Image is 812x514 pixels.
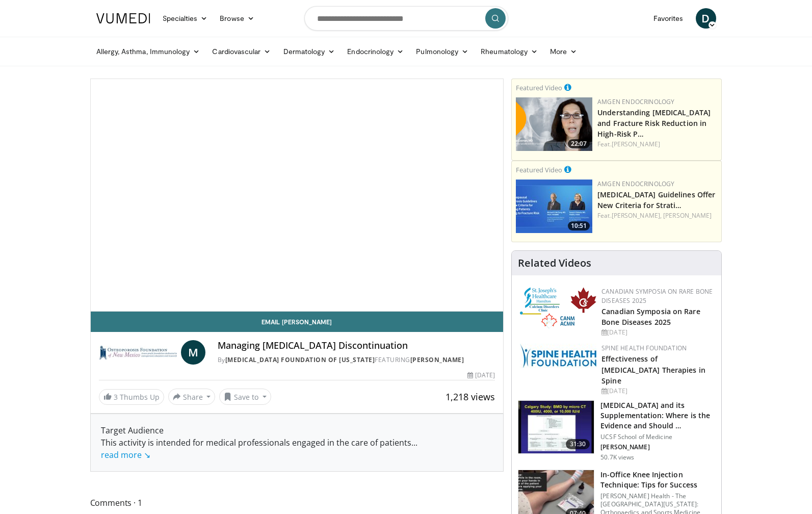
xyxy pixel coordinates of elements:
h3: [MEDICAL_DATA] and its Supplementation: Where is the Evidence and Should … [600,400,715,431]
span: 31:30 [566,439,590,449]
a: D [696,8,716,29]
input: Search topics, interventions [304,6,508,31]
a: [PERSON_NAME], [612,211,662,220]
a: Cardiovascular [206,41,277,62]
a: Specialties [156,8,214,29]
p: [PERSON_NAME] [600,443,715,451]
div: [DATE] [601,387,713,396]
div: By FEATURING [218,355,495,365]
img: VuMedi Logo [96,13,150,23]
a: read more ↘ [101,449,150,460]
p: 50.7K views [600,453,634,461]
a: Dermatology [277,41,342,62]
a: [PERSON_NAME] [410,355,464,364]
div: [DATE] [467,371,495,380]
img: 7b525459-078d-43af-84f9-5c25155c8fbb.png.150x105_q85_crop-smart_upscale.jpg [516,179,592,233]
a: [PERSON_NAME] [663,211,712,220]
a: Amgen Endocrinology [597,97,674,106]
span: 22:07 [568,139,590,148]
small: Featured Video [516,83,562,92]
h4: Managing [MEDICAL_DATA] Discontinuation [218,340,495,351]
a: Understanding [MEDICAL_DATA] and Fracture Risk Reduction in High-Risk P… [597,108,711,139]
span: Comments 1 [90,496,504,509]
span: ... [101,437,417,460]
div: Target Audience This activity is intended for medical professionals engaged in the care of patients [101,424,493,461]
small: Featured Video [516,165,562,174]
a: [PERSON_NAME] [612,140,660,148]
p: UCSF School of Medicine [600,433,715,441]
button: Save to [219,389,271,405]
a: Endocrinology [341,41,410,62]
a: Spine Health Foundation [601,344,687,352]
a: Pulmonology [410,41,475,62]
a: Rheumatology [475,41,544,62]
img: 59b7dea3-8883-45d6-a110-d30c6cb0f321.png.150x105_q85_autocrop_double_scale_upscale_version-0.2.png [520,287,596,328]
div: [DATE] [601,328,713,337]
img: 57d53db2-a1b3-4664-83ec-6a5e32e5a601.png.150x105_q85_autocrop_double_scale_upscale_version-0.2.jpg [520,344,596,368]
a: Favorites [647,8,690,29]
h4: Related Videos [518,257,591,269]
span: 1,218 views [446,391,495,403]
button: Share [168,389,216,405]
div: Feat. [597,140,717,149]
a: 31:30 [MEDICAL_DATA] and its Supplementation: Where is the Evidence and Should … UCSF School of M... [518,400,715,461]
img: Osteoporosis Foundation of New Mexico [99,340,177,365]
a: Allergy, Asthma, Immunology [90,41,206,62]
span: 3 [114,392,118,402]
a: [MEDICAL_DATA] Foundation of [US_STATE] [225,355,375,364]
h3: In-Office Knee Injection Technique: Tips for Success [600,470,715,490]
video-js: Video Player [91,79,504,312]
a: 22:07 [516,97,592,151]
a: Browse [214,8,260,29]
a: M [181,340,205,365]
a: [MEDICAL_DATA] Guidelines Offer New Criteria for Strati… [597,190,715,210]
a: Canadian Symposia on Rare Bone Diseases 2025 [601,287,713,305]
a: More [544,41,583,62]
div: Feat. [597,211,717,220]
a: Effectiveness of [MEDICAL_DATA] Therapies in Spine [601,354,705,385]
a: 3 Thumbs Up [99,389,164,405]
span: 10:51 [568,221,590,230]
a: Canadian Symposia on Rare Bone Diseases 2025 [601,306,700,327]
a: Email [PERSON_NAME] [91,312,504,332]
a: 10:51 [516,179,592,233]
img: c9a25db3-4db0-49e1-a46f-17b5c91d58a1.png.150x105_q85_crop-smart_upscale.png [516,97,592,151]
img: 4bb25b40-905e-443e-8e37-83f056f6e86e.150x105_q85_crop-smart_upscale.jpg [518,401,594,454]
a: Amgen Endocrinology [597,179,674,188]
